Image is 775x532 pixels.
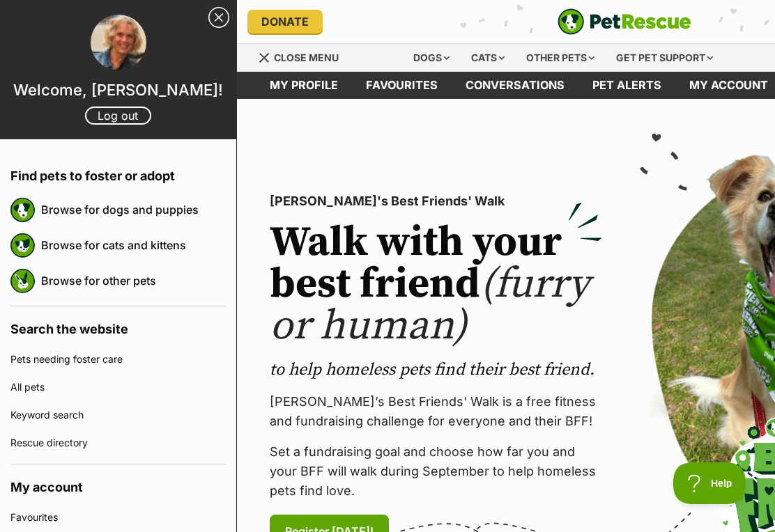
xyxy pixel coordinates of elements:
p: to help homeless pets find their best friend. [270,359,602,381]
p: [PERSON_NAME]'s Best Friends' Walk [270,191,602,211]
h4: Find pets to foster or adopt [10,153,226,192]
h2: Walk with your best friend [270,222,602,347]
p: Set a fundraising goal and choose how far you and your BFF will walk during September to help hom... [270,442,602,501]
img: petrescue logo [10,269,35,293]
a: My profile [256,72,352,99]
a: Browse for other pets [41,266,226,295]
img: petrescue logo [10,198,35,222]
iframe: Help Scout Beacon - Open [673,462,747,504]
img: profile image [91,15,146,70]
a: Pets needing foster care [10,345,226,373]
div: Dogs [404,44,459,72]
div: Get pet support [606,44,723,72]
a: Keyword search [10,401,226,429]
a: Browse for dogs and puppies [41,195,226,224]
a: Donate [247,10,323,33]
a: Log out [85,107,151,125]
a: All pets [10,373,226,401]
a: Favourites [10,503,226,531]
a: Favourites [352,72,452,99]
h4: My account [10,464,226,503]
span: Close menu [274,52,339,63]
a: Browse for cats and kittens [41,230,226,260]
h4: Search the website [10,306,226,345]
a: PetRescue [558,8,691,35]
p: [PERSON_NAME]’s Best Friends' Walk is a free fitness and fundraising challenge for everyone and t... [270,392,602,431]
a: Close Sidebar [208,7,229,28]
img: petrescue logo [10,233,35,258]
a: Pet alerts [578,72,675,99]
div: Cats [461,44,514,72]
a: conversations [452,72,578,99]
span: (furry or human) [270,258,590,352]
a: Rescue directory [10,429,226,457]
a: Menu [258,44,348,69]
img: logo-e224e6f780fb5917bec1dbf3a21bbac754714ae5b6737aabdf751b685950b380.svg [558,8,691,35]
div: Other pets [516,44,604,72]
